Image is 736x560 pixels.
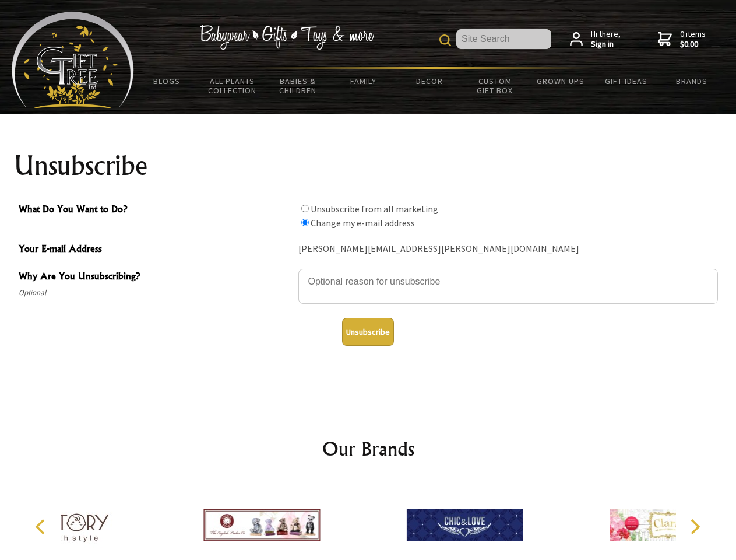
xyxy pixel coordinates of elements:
[462,69,528,103] a: Custom Gift Box
[19,242,293,258] span: Your E-mail Address
[396,69,462,93] a: Decor
[199,25,374,50] img: Babywear - Gifts - Toys & more
[682,514,707,540] button: Next
[14,152,723,180] h1: Unsubscribe
[658,29,706,50] a: 0 items$0.00
[298,240,718,258] div: [PERSON_NAME][EMAIL_ADDRESS][PERSON_NAME][DOMAIN_NAME]
[23,435,713,463] h2: Our Brands
[12,12,134,108] img: Babyware - Gifts - Toys and more...
[342,318,394,346] button: Unsubscribe
[439,34,451,46] img: product search
[19,202,293,219] span: What Do You Want to Do?
[311,217,415,229] label: Change my e-mail address
[301,205,309,212] input: What Do You Want to Do?
[659,69,725,93] a: Brands
[680,29,706,50] span: 0 items
[527,69,593,93] a: Grown Ups
[593,69,659,93] a: Gift Ideas
[456,29,551,49] input: Site Search
[19,269,293,286] span: Why Are You Unsubscribing?
[301,219,309,226] input: What Do You Want to Do?
[19,286,293,300] span: Optional
[591,39,621,50] strong: Sign in
[265,69,331,103] a: Babies & Children
[298,269,718,304] textarea: Why Are You Unsubscribing?
[200,69,266,103] a: All Plants Collection
[570,29,621,50] a: Hi there,Sign in
[680,39,706,50] strong: $0.00
[591,29,621,50] span: Hi there,
[311,203,438,215] label: Unsubscribe from all marketing
[331,69,397,93] a: Family
[134,69,200,93] a: BLOGS
[29,514,55,540] button: Previous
